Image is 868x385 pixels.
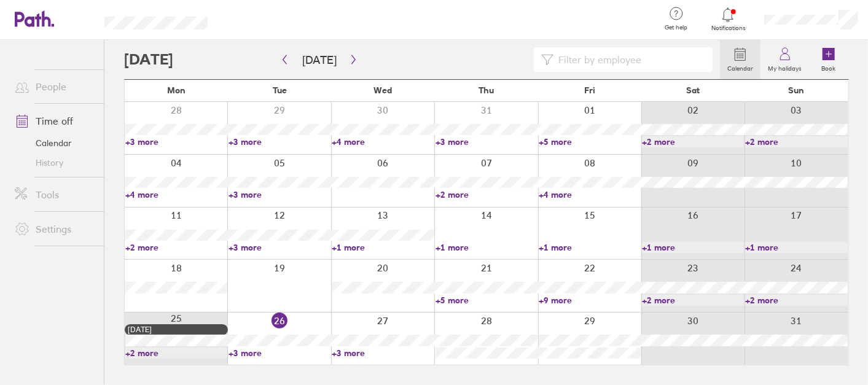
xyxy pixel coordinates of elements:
label: Book [815,61,843,72]
span: Fri [584,85,595,95]
span: Sat [686,85,700,95]
label: Calendar [720,61,760,72]
a: +2 more [745,136,847,147]
a: +3 more [229,348,330,359]
span: Thu [479,85,494,95]
span: Sun [789,85,805,95]
span: Wed [374,85,393,95]
a: People [5,74,104,99]
a: +1 more [332,242,434,253]
a: Calendar [5,133,104,153]
a: +3 more [229,189,330,200]
span: Get help [656,24,696,31]
label: My holidays [760,61,809,72]
input: Filter by employee [553,48,705,71]
a: Book [809,40,848,79]
a: +2 more [436,189,538,200]
a: +5 more [436,295,538,306]
a: History [5,153,104,173]
a: +5 more [539,136,641,147]
a: +9 more [539,295,641,306]
a: +3 more [229,242,330,253]
button: [DATE] [292,50,346,70]
a: Settings [5,217,104,241]
a: +4 more [332,136,434,147]
a: My holidays [760,40,809,79]
a: Time off [5,109,104,133]
a: +2 more [125,348,227,359]
a: +3 more [229,136,330,147]
a: +1 more [539,242,641,253]
a: +2 more [125,242,227,253]
span: Mon [167,85,186,95]
div: [DATE] [128,325,225,334]
a: +3 more [125,136,227,147]
a: +2 more [642,295,744,306]
a: +2 more [642,136,744,147]
a: Calendar [720,40,760,79]
a: +1 more [436,242,538,253]
a: +1 more [745,242,847,253]
a: Tools [5,182,104,207]
a: +3 more [436,136,538,147]
a: +4 more [125,189,227,200]
a: +1 more [642,242,744,253]
a: +3 more [332,348,434,359]
a: +4 more [539,189,641,200]
a: +2 more [745,295,847,306]
span: Tue [273,85,287,95]
span: Notifications [708,25,748,32]
a: Notifications [708,6,748,32]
